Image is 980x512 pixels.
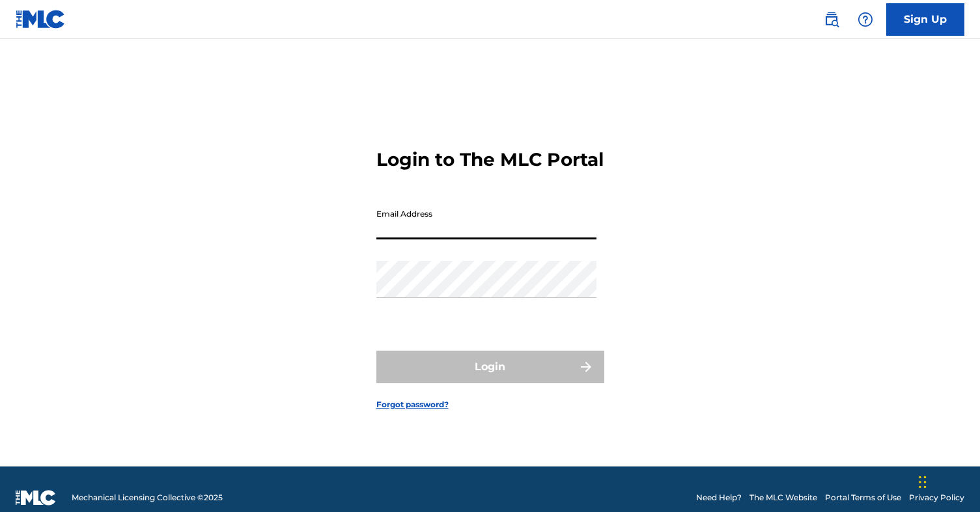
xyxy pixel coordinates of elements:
img: search [824,12,839,27]
h3: Login to The MLC Portal [376,148,604,171]
a: Forgot password? [376,399,449,411]
span: Mechanical Licensing Collective © 2025 [72,492,223,504]
img: MLC Logo [16,10,66,29]
img: help [858,12,873,27]
a: Public Search [819,7,845,33]
a: Need Help? [696,492,742,504]
img: logo [16,490,56,505]
a: Privacy Policy [909,492,964,504]
a: Sign Up [886,3,964,36]
iframe: Chat Widget [915,450,980,512]
div: Help [852,7,878,33]
a: The MLC Website [749,492,817,504]
a: Portal Terms of Use [825,492,901,504]
div: Drag [919,463,927,502]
